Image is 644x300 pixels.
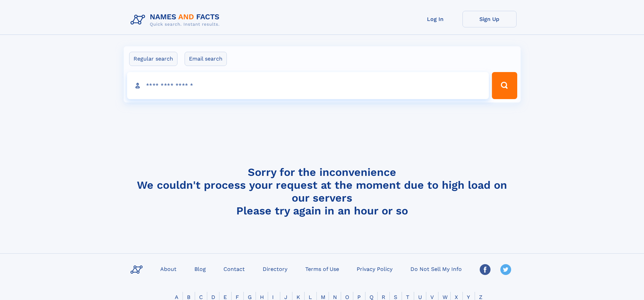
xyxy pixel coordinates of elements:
img: Twitter [500,264,511,275]
img: Logo Names and Facts [128,11,225,29]
a: Directory [260,264,290,274]
a: Terms of Use [303,264,342,274]
a: Log In [408,11,462,27]
a: About [158,264,179,274]
h4: Sorry for the inconvenience We couldn't process your request at the moment due to high load on ou... [128,166,517,217]
button: Search Button [492,72,517,99]
a: Privacy Policy [354,264,395,274]
a: Contact [221,264,247,274]
a: Sign Up [462,11,517,27]
label: Regular search [129,52,177,66]
a: Do Not Sell My Info [408,264,464,274]
a: Blog [192,264,209,274]
img: Facebook [480,264,491,275]
input: search input [127,72,489,99]
label: Email search [185,52,227,66]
